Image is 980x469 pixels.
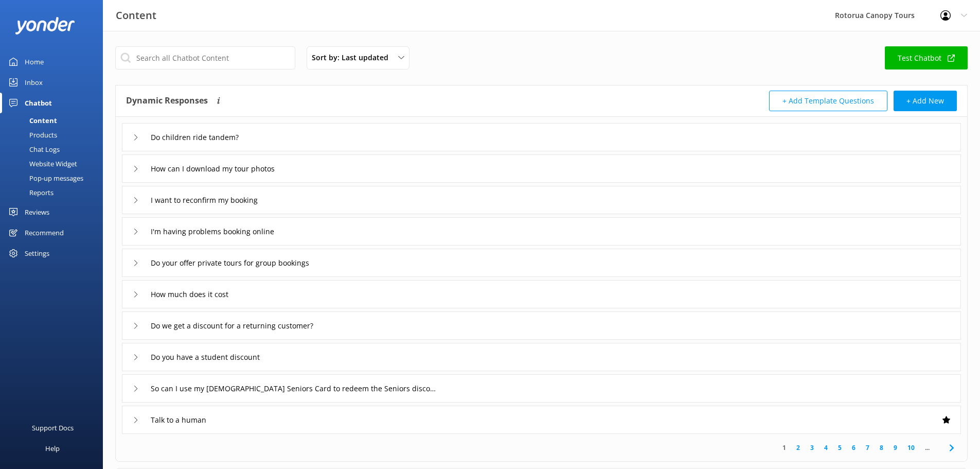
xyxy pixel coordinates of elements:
div: Settings [25,243,49,264]
a: 3 [805,443,819,453]
input: Search all Chatbot Content [115,46,295,70]
div: Help [45,438,60,459]
a: Pop-up messages [6,171,103,185]
div: Pop-up messages [6,171,83,185]
div: Products [6,128,57,142]
button: + Add Template Questions [769,91,887,111]
h4: Dynamic Responses [126,91,208,111]
a: Website Widget [6,157,103,171]
span: ... [920,443,935,453]
a: Content [6,113,103,128]
h3: Content [116,7,156,24]
a: 8 [875,443,888,453]
a: 5 [833,443,847,453]
a: Chat Logs [6,142,103,157]
div: Home [25,51,44,72]
div: Support Docs [32,418,74,438]
a: 1 [777,443,791,453]
button: + Add New [894,91,957,111]
div: Inbox [25,72,43,93]
img: yonder-white-logo.png [15,17,75,34]
a: Reports [6,185,103,200]
a: 10 [902,443,920,453]
div: Chat Logs [6,142,60,157]
div: Content [6,113,57,128]
a: 4 [819,443,833,453]
span: Sort by: Last updated [312,52,395,63]
div: Website Widget [6,157,77,171]
a: Test Chatbot [885,46,968,70]
a: 6 [847,443,861,453]
div: Reviews [25,202,49,222]
a: 9 [888,443,902,453]
div: Recommend [25,222,64,243]
a: 7 [861,443,875,453]
a: 2 [791,443,805,453]
div: Reports [6,185,54,200]
div: Chatbot [25,93,52,113]
a: Products [6,128,103,142]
